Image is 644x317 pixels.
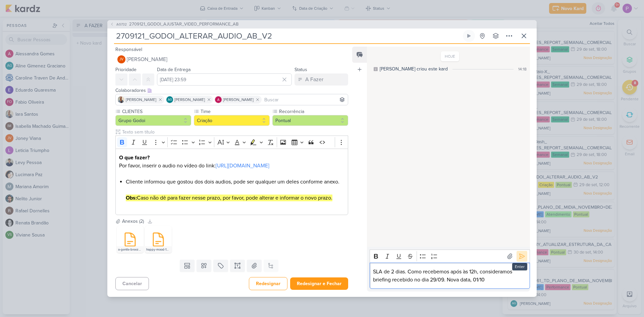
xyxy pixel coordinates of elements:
[119,154,150,161] strong: O que fazer?
[166,96,173,103] div: Aline Gimenez Graciano
[294,67,307,72] label: Status
[126,195,137,201] strong: Obs:
[126,195,332,201] mark: Caso não dê para fazer nesse prazo, por favor, pode alterar e informar o novo prazo.
[305,75,323,84] div: A Fazer
[200,108,270,115] label: Time
[121,128,348,136] input: Texto sem título
[157,67,191,72] label: Data de Entrega
[278,108,348,115] label: Recorrência
[122,218,144,225] div: Anexos (2)
[127,55,167,63] span: [PERSON_NAME]
[194,115,270,126] button: Criação
[512,263,527,270] div: Enter
[119,58,123,61] p: JV
[115,47,142,52] label: Responsável
[117,246,144,253] div: a-gentle-breeze-happy-167893.mp3
[110,21,238,28] button: AG732 2709121_GODOI_AJUSTAR_VIDEO_PERFORMANCE_AB
[466,33,472,39] div: Ligar relógio
[290,277,348,290] button: Redesignar e Fechar
[115,277,149,290] button: Cancelar
[115,87,348,94] div: Colaboradores
[114,30,462,42] input: Kard Sem Título
[373,268,526,284] p: SLA de 2 dias. Como recebemos após às 12h, consideramos briefing recebido no dia 29/09. Nova data...
[518,66,527,72] div: 14:18
[115,115,191,126] button: Grupo Godoi
[115,136,348,149] div: Editor toolbar
[157,73,292,86] input: Select a date
[294,73,348,86] button: A Fazer
[118,96,124,103] img: Iara Santos
[168,98,172,102] p: AG
[370,263,530,289] div: Editor editing area: main
[263,96,346,104] input: Buscar
[380,65,448,72] div: [PERSON_NAME] criou este kard
[119,154,344,170] p: Por favor, inserir o audio no vídeo do link:
[117,55,125,63] div: Joney Viana
[272,115,348,126] button: Pontual
[126,178,344,202] li: Cliente informou que gostou dos dois audios, pode ser qualquer um deles conforme anexo.
[145,246,172,253] div: happy-mood-129199.mp3
[129,21,238,28] span: 2709121_GODOI_AJUSTAR_VIDEO_PERFORMANCE_AB
[215,96,222,103] img: Alessandra Gomes
[216,162,269,169] a: [URL][DOMAIN_NAME]
[115,67,137,72] label: Prioridade
[223,97,254,103] span: [PERSON_NAME]
[115,53,348,65] button: JV [PERSON_NAME]
[370,250,530,263] div: Editor toolbar
[121,108,191,115] label: CLIENTES
[115,22,128,27] span: AG732
[126,97,156,103] span: [PERSON_NAME]
[115,149,348,215] div: Editor editing area: main
[174,97,205,103] span: [PERSON_NAME]
[249,277,287,290] button: Redesignar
